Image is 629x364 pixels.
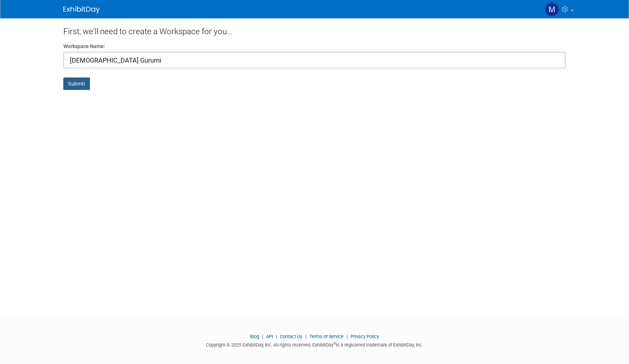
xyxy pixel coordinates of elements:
[63,6,100,13] img: ExhibitDay
[260,334,265,339] span: |
[63,43,105,50] label: Workspace Name:
[333,341,336,345] sup: ®
[250,334,259,339] a: Blog
[274,334,279,339] span: |
[304,334,308,339] span: |
[63,18,566,43] div: First, we'll need to create a Workspace for you...
[345,334,349,339] span: |
[309,334,344,339] a: Terms of Service
[266,334,273,339] a: API
[63,52,566,68] input: Name of your organization
[351,334,379,339] a: Privacy Policy
[545,3,559,16] img: Monica Roberts
[63,78,90,90] button: Submit
[280,334,302,339] a: Contact Us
